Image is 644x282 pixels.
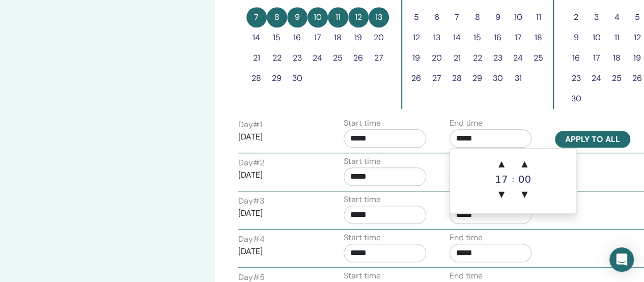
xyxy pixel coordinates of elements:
[488,48,508,68] button: 23
[246,68,267,89] button: 28
[406,48,427,68] button: 19
[566,48,586,68] button: 16
[348,7,369,27] button: 12
[508,68,528,89] button: 31
[450,270,483,282] label: End time
[246,48,267,68] button: 21
[238,119,262,131] label: Day # 1
[447,48,467,68] button: 21
[508,7,528,27] button: 10
[369,27,389,48] button: 20
[467,7,488,27] button: 8
[287,68,307,89] button: 30
[406,27,427,48] button: 12
[508,48,528,68] button: 24
[287,27,307,48] button: 16
[344,117,381,129] label: Start time
[328,7,348,27] button: 11
[246,27,267,48] button: 14
[344,270,381,282] label: Start time
[369,7,389,27] button: 13
[238,233,265,245] label: Day # 4
[238,245,321,258] p: [DATE]
[528,7,549,27] button: 11
[287,48,307,68] button: 23
[267,68,287,89] button: 29
[508,27,528,48] button: 17
[238,207,321,219] p: [DATE]
[238,157,264,169] label: Day # 2
[566,7,586,27] button: 2
[586,27,607,48] button: 10
[447,7,467,27] button: 7
[488,68,508,89] button: 30
[607,27,627,48] button: 11
[328,48,348,68] button: 25
[488,7,508,27] button: 9
[328,27,348,48] button: 18
[348,27,369,48] button: 19
[427,7,447,27] button: 6
[427,27,447,48] button: 13
[586,68,607,89] button: 24
[238,169,321,181] p: [DATE]
[586,48,607,68] button: 17
[344,155,381,167] label: Start time
[467,48,488,68] button: 22
[514,154,535,174] span: ▲
[607,48,627,68] button: 18
[267,27,287,48] button: 15
[586,7,607,27] button: 3
[307,27,328,48] button: 17
[447,27,467,48] button: 14
[238,131,321,143] p: [DATE]
[566,68,586,89] button: 23
[344,232,381,244] label: Start time
[607,7,627,27] button: 4
[344,193,381,206] label: Start time
[566,27,586,48] button: 9
[238,195,264,207] label: Day # 3
[447,68,467,89] button: 28
[512,154,514,205] div: :
[491,174,512,184] div: 17
[491,184,512,205] span: ▼
[528,27,549,48] button: 18
[287,7,307,27] button: 9
[609,247,634,272] div: Open Intercom Messenger
[406,68,427,89] button: 26
[491,154,512,174] span: ▲
[555,131,630,148] button: Apply to all
[267,7,287,27] button: 8
[267,48,287,68] button: 22
[427,48,447,68] button: 20
[246,7,267,27] button: 7
[450,117,483,129] label: End time
[427,68,447,89] button: 27
[514,174,535,184] div: 00
[450,232,483,244] label: End time
[307,7,328,27] button: 10
[348,48,369,68] button: 26
[528,48,549,68] button: 25
[369,48,389,68] button: 27
[488,27,508,48] button: 16
[607,68,627,89] button: 25
[467,68,488,89] button: 29
[467,27,488,48] button: 15
[566,89,586,109] button: 30
[307,48,328,68] button: 24
[514,184,535,205] span: ▼
[406,7,427,27] button: 5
